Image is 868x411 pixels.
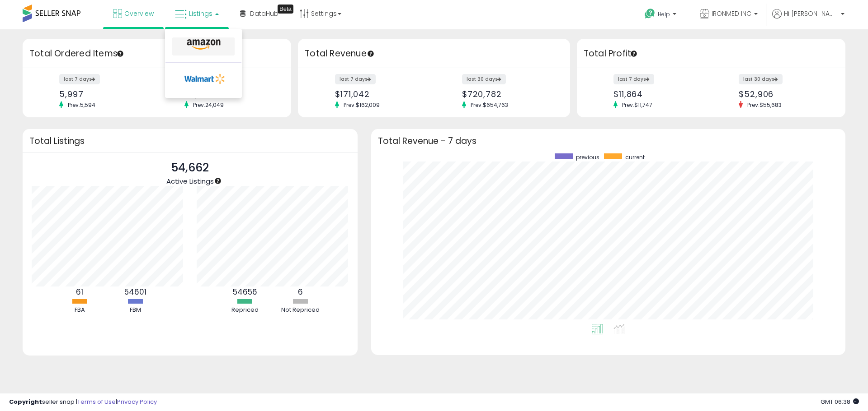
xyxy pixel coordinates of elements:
[784,9,838,18] span: Hi [PERSON_NAME]
[739,74,783,84] label: last 30 days
[116,50,124,58] div: Tooltip anchor
[743,101,786,109] span: Prev: $55,683
[278,5,293,14] div: Tooltip anchor
[305,47,563,60] h3: Total Revenue
[189,9,212,18] span: Listings
[298,286,303,297] b: 6
[76,286,83,297] b: 61
[108,306,162,314] div: FBM
[658,10,670,18] span: Help
[462,89,554,99] div: $720,782
[613,89,704,99] div: $11,864
[335,89,427,99] div: $171,042
[335,74,376,84] label: last 7 days
[367,50,375,58] div: Tooltip anchor
[739,89,830,99] div: $52,906
[63,101,100,109] span: Prev: 5,594
[29,47,284,60] h3: Total Ordered Items
[166,176,214,186] span: Active Listings
[9,398,157,406] div: seller snap | |
[166,159,214,176] p: 54,662
[274,306,328,314] div: Not Repriced
[613,74,654,84] label: last 7 days
[117,397,157,406] a: Privacy Policy
[214,177,222,185] div: Tooltip anchor
[124,286,146,297] b: 54601
[52,306,107,314] div: FBA
[462,74,506,84] label: last 30 days
[218,306,272,314] div: Repriced
[77,397,116,406] a: Terms of Use
[625,153,645,161] span: current
[772,9,844,29] a: Hi [PERSON_NAME]
[637,1,685,29] a: Help
[712,9,751,18] span: IRONMED INC
[644,8,656,19] i: Get Help
[9,397,42,406] strong: Copyright
[584,47,839,60] h3: Total Profit
[339,101,384,109] span: Prev: $162,009
[59,74,100,84] label: last 7 days
[29,138,351,144] h3: Total Listings
[184,89,275,99] div: 26,398
[618,101,657,109] span: Prev: $11,747
[378,138,839,144] h3: Total Revenue - 7 days
[59,89,150,99] div: 5,997
[250,9,278,18] span: DataHub
[630,50,638,58] div: Tooltip anchor
[576,153,599,161] span: previous
[124,9,154,18] span: Overview
[189,101,228,109] span: Prev: 24,049
[821,397,859,406] span: 2025-09-14 06:38 GMT
[466,101,513,109] span: Prev: $654,763
[233,286,257,297] b: 54656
